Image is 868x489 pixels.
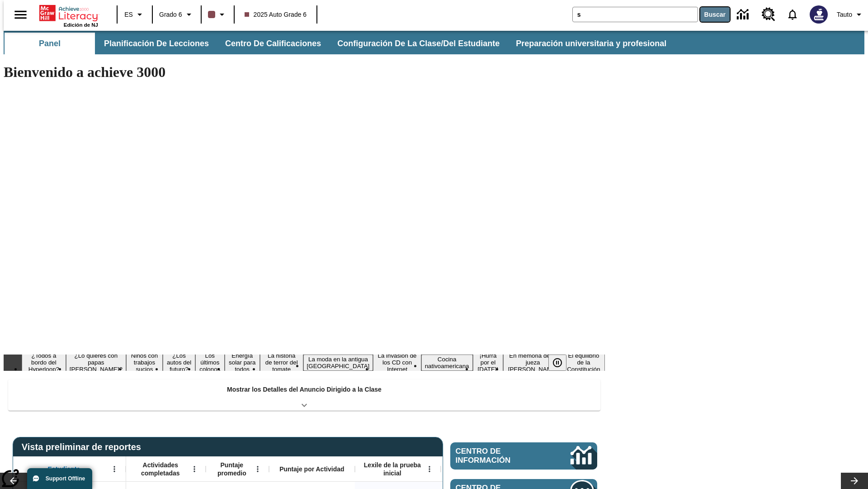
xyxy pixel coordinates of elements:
[159,10,182,19] span: Grado 6
[573,7,698,22] input: Buscar campo
[8,379,600,411] div: Mostrar los Detalles del Anuncio Dirigido a la Clase
[731,2,756,27] a: Centro de información
[700,7,730,22] button: Buscar
[473,351,504,374] button: Diapositiva 11 ¡Hurra por el Día de la Constitución!
[163,351,195,374] button: Diapositiva 4 ¿Los autos del futuro?
[503,351,562,374] button: Diapositiva 12 En memoria de la jueza O'Connor
[359,461,425,477] span: Lexile de la prueba inicial
[781,3,804,26] a: Notificaciones
[39,4,98,22] a: Portada
[131,461,190,477] span: Actividades completadas
[48,465,80,473] span: Estudiante
[39,3,98,28] div: Portada
[227,385,382,394] p: Mostrar los Detalles del Anuncio Dirigido a la Clase
[548,355,566,371] button: Pausar
[548,355,576,371] div: Pausar
[7,1,34,28] button: Abrir el menú lateral
[4,33,675,54] div: Subbarra de navegación
[804,3,833,26] button: Escoja un nuevo avatar
[756,2,781,27] a: Centro de recursos, Se abrirá en una pestaña nueva.
[837,10,852,19] span: Tauto
[64,22,98,28] span: Edición de NJ
[108,462,121,476] button: Abrir menú
[330,33,507,54] button: Configuración de la clase/del estudiante
[46,475,85,482] span: Support Offline
[450,442,597,470] a: Centro de información
[562,351,605,374] button: Diapositiva 13 El equilibrio de la Constitución
[210,461,254,477] span: Puntaje promedio
[423,462,436,476] button: Abrir menú
[22,351,66,374] button: Diapositiva 1 ¿Todos a bordo del Hyperloop?
[373,351,421,374] button: Diapositiva 9 La invasión de los CD con Internet
[810,5,828,24] img: Avatar
[421,355,473,371] button: Diapositiva 10 Cocina nativoamericana
[260,351,303,374] button: Diapositiva 7 La historia de terror del tomate
[303,355,373,371] button: Diapositiva 8 La moda en la antigua Roma
[251,462,264,476] button: Abrir menú
[27,468,92,489] button: Support Offline
[509,33,674,54] button: Preparación universitaria y profesional
[124,10,133,19] span: ES
[195,351,224,374] button: Diapositiva 5 Los últimos colonos
[5,33,95,54] button: Panel
[456,447,540,465] span: Centro de información
[120,6,149,23] button: Lenguaje: ES, Selecciona un idioma
[156,6,198,23] button: Grado: Grado 6, Elige un grado
[279,465,344,473] span: Puntaje por Actividad
[245,10,307,19] span: 2025 Auto Grade 6
[225,351,260,374] button: Diapositiva 6 Energía solar para todos
[97,33,216,54] button: Planificación de lecciones
[204,6,231,23] button: El color de la clase es café oscuro. Cambiar el color de la clase.
[218,33,328,54] button: Centro de calificaciones
[188,462,201,476] button: Abrir menú
[66,351,126,374] button: Diapositiva 2 ¿Lo quieres con papas fritas?
[841,473,868,489] button: Carrusel de lecciones, seguir
[22,442,146,452] span: Vista preliminar de reportes
[126,351,163,374] button: Diapositiva 3 Niños con trabajos sucios
[4,64,605,81] h1: Bienvenido a achieve 3000
[833,6,868,23] button: Perfil/Configuración
[4,31,864,54] div: Subbarra de navegación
